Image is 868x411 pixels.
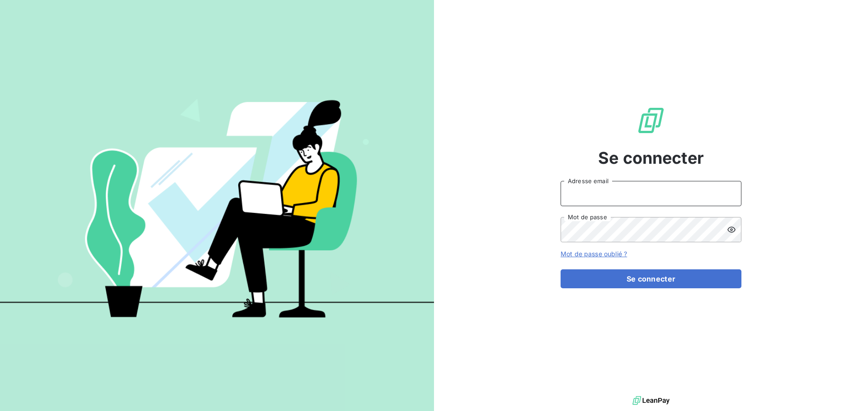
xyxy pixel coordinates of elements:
button: Se connecter [561,269,741,288]
img: Logo LeanPay [637,106,665,135]
span: Se connecter [598,146,704,170]
input: placeholder [561,181,741,206]
a: Mot de passe oublié ? [561,250,627,258]
img: logo [632,394,670,407]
